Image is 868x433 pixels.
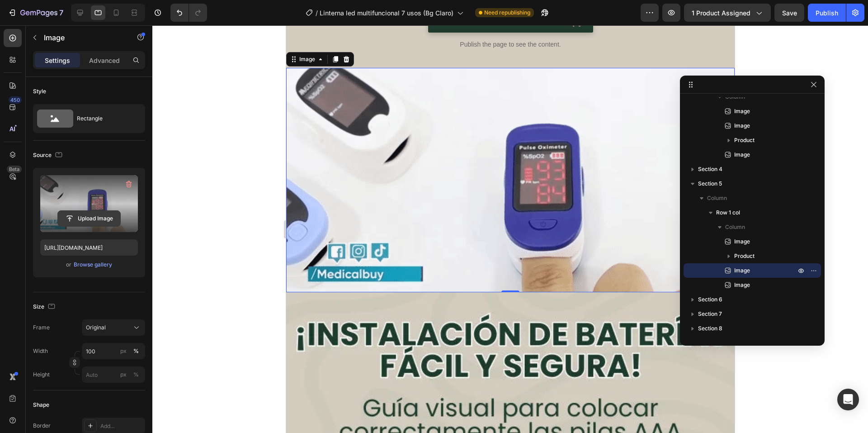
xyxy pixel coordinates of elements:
button: 1 product assigned [684,4,771,22]
div: % [133,371,139,379]
button: px [131,346,142,357]
div: Rectangle [77,108,132,129]
button: % [118,369,129,380]
button: Save [774,4,804,22]
p: 7 [59,7,63,18]
div: px [120,371,127,379]
span: or [66,259,71,270]
p: Image [44,32,121,43]
input: https://example.com/image.jpg [40,239,138,256]
button: Publish [808,4,846,22]
div: Border [33,422,51,430]
span: Row 1 col [716,208,740,217]
span: / [316,8,318,18]
span: Original [86,324,106,332]
span: Section 4 [698,165,722,174]
span: Column [725,223,745,232]
button: % [118,346,129,357]
div: Style [33,87,46,95]
span: Image [734,237,750,246]
div: 450 [9,96,22,104]
div: Publish [816,8,838,18]
div: Add... [100,422,143,430]
label: Frame [33,324,50,332]
span: Linterna led multifuncional 7 usos (Bg Claro) [320,8,453,18]
label: Height [33,371,50,379]
span: Image [734,281,750,290]
span: Section 6 [698,295,722,304]
button: Original [82,319,145,336]
div: Shape [33,401,49,409]
span: Image [734,121,750,130]
span: Section 8 [698,324,722,333]
span: Section 7 [698,309,722,319]
button: 7 [4,4,67,22]
iframe: Design area [286,25,735,433]
input: px% [82,343,145,359]
span: Image [734,266,750,275]
button: Browse gallery [73,260,113,269]
div: Size [33,301,57,313]
div: px [120,347,127,355]
div: Undo/Redo [170,4,207,22]
span: Save [782,9,797,17]
p: Settings [45,56,70,65]
span: Need republishing [484,9,530,17]
span: Column [707,194,727,203]
div: % [133,347,139,355]
div: Beta [7,166,22,173]
p: Advanced [89,56,120,65]
span: Section 5 [698,179,722,188]
div: Browse gallery [74,261,112,269]
span: Image [734,150,750,159]
label: Width [33,347,48,355]
input: px% [82,366,145,383]
button: px [131,369,142,380]
button: Upload Image [57,210,121,227]
div: Open Intercom Messenger [837,389,859,410]
div: Source [33,149,64,162]
span: Product [734,136,755,145]
span: Product [734,252,755,261]
span: 1 product assigned [692,8,750,18]
span: Image [734,107,750,116]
